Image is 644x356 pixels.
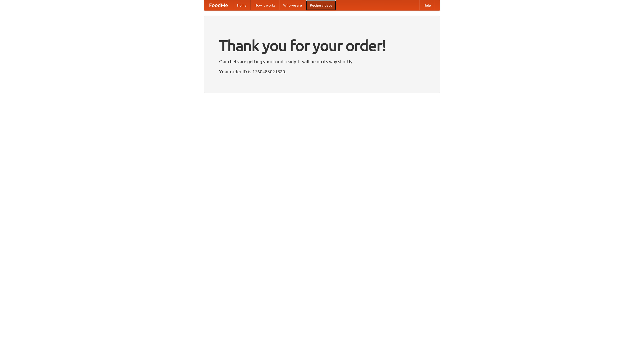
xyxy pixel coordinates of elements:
a: Home [233,0,251,10]
h1: Thank you for your order! [219,33,425,58]
a: Recipe videos [306,0,336,10]
a: How it works [251,0,279,10]
a: FoodMe [204,0,233,10]
a: Help [419,0,435,10]
p: Our chefs are getting your food ready. It will be on its way shortly. [219,58,425,65]
a: Who we are [279,0,306,10]
p: Your order ID is 1760485021820. [219,68,425,75]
